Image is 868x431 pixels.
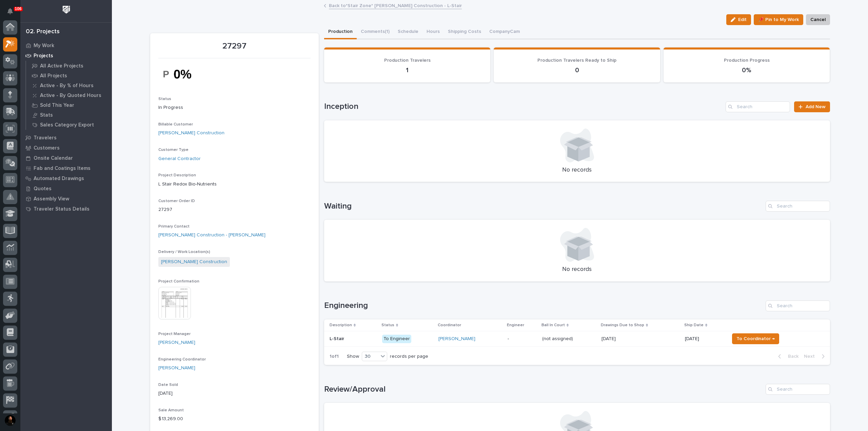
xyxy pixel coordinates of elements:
[34,155,73,161] p: Onsite Calendar
[357,25,394,39] button: Comments (1)
[601,335,617,342] p: [DATE]
[601,321,644,329] p: Drawings Due to Shop
[20,194,112,204] a: Assembly View
[161,258,227,266] a: [PERSON_NAME] Construction
[158,104,311,111] p: In Progress
[726,14,751,25] button: Edit
[766,201,830,212] input: Search
[502,66,652,74] p: 0
[26,81,112,90] a: Active - By % of Hours
[332,66,482,74] p: 1
[20,143,112,153] a: Customers
[15,6,22,11] p: 106
[26,71,112,80] a: All Projects
[324,25,357,39] button: Production
[324,201,763,211] h1: Waiting
[801,353,830,359] button: Next
[362,353,378,360] div: 30
[158,122,193,126] span: Billable Customer
[806,14,830,25] button: Cancel
[8,8,17,19] div: Notifications106
[736,335,775,343] span: To Coordinator →
[382,335,411,343] div: To Engineer
[158,148,189,152] span: Customer Type
[40,83,94,89] p: Active - By % of Hours
[20,204,112,214] a: Traveler Status Details
[766,384,830,395] div: Search
[685,336,724,342] p: [DATE]
[810,16,826,24] span: Cancel
[3,413,17,428] button: users-avatar
[324,331,830,347] tr: L-StairL-Stair To Engineer[PERSON_NAME] -(not assigned)(not assigned) [DATE][DATE] [DATE]To Coord...
[758,16,799,24] span: 📌 Pin to My Work
[773,353,801,359] button: Back
[766,300,830,311] input: Search
[158,155,201,162] a: General Contractor
[738,17,747,23] span: Edit
[158,279,199,283] span: Project Confirmation
[20,133,112,143] a: Travelers
[732,333,779,344] button: To Coordinator →
[40,73,67,79] p: All Projects
[158,390,311,397] p: [DATE]
[444,25,485,39] button: Shipping Costs
[34,145,60,151] p: Customers
[158,206,311,213] p: 27297
[20,153,112,163] a: Onsite Calendar
[347,354,359,359] p: Show
[381,321,394,329] p: Status
[158,199,195,203] span: Customer Order ID
[724,58,770,63] span: Production Progress
[806,104,826,109] span: Add New
[329,1,462,9] a: Back to*Stair Zone* [PERSON_NAME] Construction - L-Stair
[394,25,422,39] button: Schedule
[158,224,190,229] span: Primary Contact
[26,110,112,120] a: Stats
[158,130,224,137] a: [PERSON_NAME] Construction
[34,186,52,192] p: Quotes
[20,51,112,61] a: Projects
[542,335,574,342] p: (not assigned)
[332,266,822,273] p: No records
[158,173,196,177] span: Project Description
[537,58,616,63] span: Production Travelers Ready to Ship
[20,40,112,51] a: My Work
[40,112,53,118] p: Stats
[324,301,763,311] h1: Engineering
[485,25,524,39] button: CompanyCam
[541,321,565,329] p: Ball In Court
[390,354,428,359] p: records per page
[158,41,311,51] p: 27297
[794,101,830,112] a: Add New
[324,385,763,394] h1: Review/Approval
[34,43,54,49] p: My Work
[20,163,112,173] a: Fab and Coatings Items
[26,61,112,71] a: All Active Projects
[324,102,723,112] h1: Inception
[34,165,91,172] p: Fab and Coatings Items
[672,66,822,74] p: 0%
[34,206,90,212] p: Traveler Status Details
[60,3,73,16] img: Workspace Logo
[784,353,798,359] span: Back
[726,101,790,112] input: Search
[438,336,475,342] a: [PERSON_NAME]
[26,91,112,100] a: Active - By Quoted Hours
[158,408,184,412] span: Sale Amount
[158,383,178,387] span: Date Sold
[40,63,83,69] p: All Active Projects
[324,348,344,365] p: 1 of 1
[158,181,311,188] p: L Stair Redox Bio-Nutrients
[34,176,84,182] p: Automated Drawings
[684,321,704,329] p: Ship Date
[330,321,352,329] p: Description
[804,353,819,359] span: Next
[332,166,822,174] p: No records
[40,102,74,109] p: Sold This Year
[158,357,206,361] span: Engineering Coordinator
[438,321,461,329] p: Coordinator
[3,4,17,18] button: Notifications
